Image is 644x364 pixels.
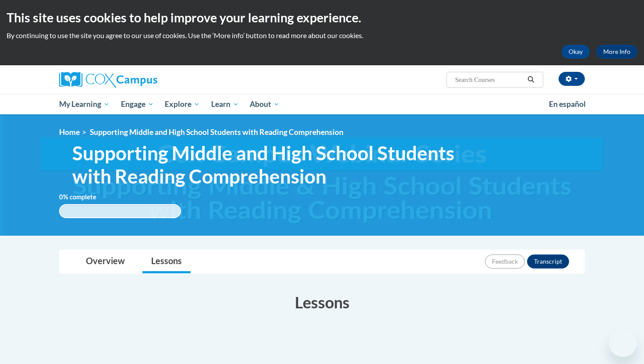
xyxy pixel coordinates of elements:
span: 0 [59,193,63,201]
span: Engage [121,99,154,110]
h2: This site uses cookies to help improve your learning experience. [7,9,637,26]
div: Main menu [46,94,598,114]
span: En español [549,99,586,109]
span: Supporting Middle and High School Students with Reading Comprehension [90,127,343,137]
span: About [250,99,280,110]
h3: Lessons [59,291,585,313]
a: My Learning [53,94,115,114]
a: More Info [596,45,637,59]
input: Search Courses [454,74,524,85]
a: Learn [205,94,244,114]
button: Feedback [485,254,525,269]
iframe: Button to launch messaging window [609,329,637,357]
a: Explore [159,94,205,114]
span: Supporting Middle and High School Students with Reading Comprehension [72,141,464,188]
p: By continuing to use the site you agree to our use of cookies. Use the ‘More info’ button to read... [7,31,637,40]
a: Lessons [142,250,191,273]
a: About [244,94,286,114]
a: Home [59,127,80,137]
button: Okay [562,45,590,59]
span: Learn [211,99,239,110]
a: En español [543,95,591,113]
a: Engage [115,94,159,114]
button: Account Settings [559,72,585,86]
button: Search [524,74,538,85]
img: Cox Campus [59,72,157,88]
span: Explore [165,99,200,110]
a: Overview [77,250,134,273]
a: Cox Campus [59,72,226,88]
span: My Learning [59,99,110,110]
button: Transcript [527,254,569,269]
label: % complete [59,192,110,202]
